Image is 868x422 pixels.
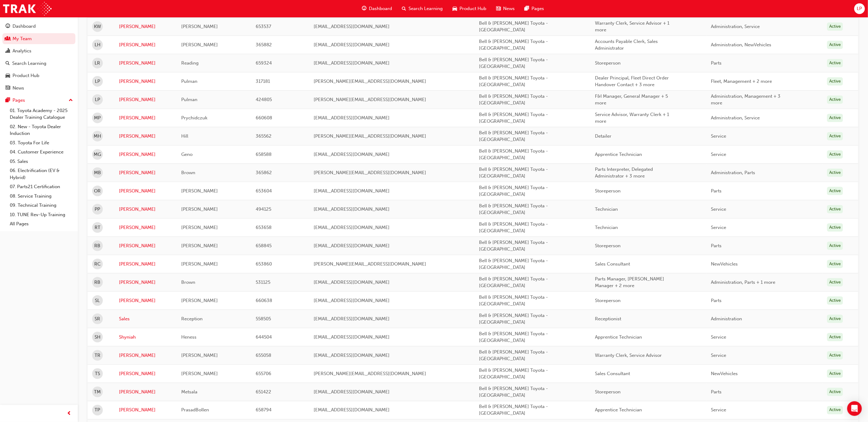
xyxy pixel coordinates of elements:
[827,315,843,323] div: Active
[479,294,548,307] span: Bell & [PERSON_NAME] Toyota - [GEOGRAPHIC_DATA]
[711,371,738,376] span: NewVehicles
[595,316,621,322] span: Receptionist
[711,188,722,194] span: Parts
[479,148,548,161] span: Bell & [PERSON_NAME] Toyota - [GEOGRAPHIC_DATA]
[119,370,172,377] a: [PERSON_NAME]
[256,79,270,84] span: 317181
[479,20,548,33] span: Bell & [PERSON_NAME] Toyota - [GEOGRAPHIC_DATA]
[181,407,209,413] span: PrasadBollen
[181,353,218,358] span: [PERSON_NAME]
[827,351,843,360] div: Active
[256,316,271,322] span: 558505
[595,298,621,303] span: Storeperson
[827,41,843,49] div: Active
[256,407,272,413] span: 658794
[181,170,195,175] span: Brown
[369,5,392,12] span: Dashboard
[95,407,100,414] span: TP
[314,280,390,285] span: [EMAIL_ADDRESS][DOMAIN_NAME]
[181,115,207,121] span: Prychidczuk
[95,279,101,286] span: RB
[595,371,630,376] span: Sales Consultant
[711,42,772,47] span: Administration, NewVehicles
[314,225,390,230] span: [EMAIL_ADDRESS][DOMAIN_NAME]
[314,188,390,194] span: [EMAIL_ADDRESS][DOMAIN_NAME]
[95,315,100,322] span: SR
[181,298,218,303] span: [PERSON_NAME]
[119,96,172,103] a: [PERSON_NAME]
[95,352,100,359] span: TR
[827,278,843,287] div: Active
[181,206,218,212] span: [PERSON_NAME]
[256,389,271,395] span: 651422
[7,192,75,201] a: 08. Service Training
[181,24,218,29] span: [PERSON_NAME]
[711,243,722,248] span: Parts
[357,2,397,15] a: guage-iconDashboard
[119,151,172,158] a: [PERSON_NAME]
[595,39,658,51] span: Accounts Payable Clerk, Sales Administrator
[496,5,501,12] span: news-icon
[711,170,755,175] span: Administration, Parts
[314,97,427,102] span: [PERSON_NAME][EMAIL_ADDRESS][DOMAIN_NAME]
[256,334,272,340] span: 644504
[827,370,843,378] div: Active
[2,95,75,106] button: Pages
[7,147,75,157] a: 04. Customer Experience
[314,133,427,139] span: [PERSON_NAME][EMAIL_ADDRESS][DOMAIN_NAME]
[479,203,548,216] span: Bell & [PERSON_NAME] Toyota - [GEOGRAPHIC_DATA]
[711,407,726,413] span: Service
[3,2,52,16] a: Trak
[256,170,272,175] span: 365862
[119,352,172,359] a: [PERSON_NAME]
[13,47,31,55] div: Analytics
[181,389,197,395] span: Metsala
[827,388,843,396] div: Active
[7,201,75,210] a: 09. Technical Training
[314,334,390,340] span: [EMAIL_ADDRESS][DOMAIN_NAME]
[2,19,75,95] button: DashboardMy TeamAnalyticsSearch LearningProduct HubNews
[711,225,726,230] span: Service
[5,73,10,79] span: car-icon
[314,79,427,84] span: [PERSON_NAME][EMAIL_ADDRESS][DOMAIN_NAME]
[827,169,843,177] div: Active
[402,5,406,12] span: search-icon
[119,389,172,396] a: [PERSON_NAME]
[362,5,366,12] span: guage-icon
[459,5,486,12] span: Product Hub
[479,112,548,124] span: Bell & [PERSON_NAME] Toyota - [GEOGRAPHIC_DATA]
[711,79,772,84] span: Fleet, Management + 2 more
[827,23,843,31] div: Active
[95,370,100,377] span: TS
[7,157,75,166] a: 05. Sales
[479,404,548,417] span: Bell & [PERSON_NAME] Toyota - [GEOGRAPHIC_DATA]
[595,225,618,230] span: Technician
[595,93,668,106] span: F&I Manager, General Manager + 5 more
[479,167,548,179] span: Bell & [PERSON_NAME] Toyota - [GEOGRAPHIC_DATA]
[256,152,272,157] span: 658588
[181,42,218,47] span: [PERSON_NAME]
[95,206,100,213] span: PP
[119,279,172,286] a: [PERSON_NAME]
[181,133,188,139] span: Hill
[2,83,75,94] a: News
[119,206,172,213] a: [PERSON_NAME]
[524,5,529,12] span: pages-icon
[595,261,630,267] span: Sales Consultant
[314,243,390,248] span: [EMAIL_ADDRESS][DOMAIN_NAME]
[595,334,642,340] span: Apprentice Technician
[595,60,621,66] span: Storeperson
[711,280,776,285] span: Administration, Parts + 1 more
[119,261,172,268] a: [PERSON_NAME]
[7,210,75,220] a: 10. TUNE Rev-Up Training
[314,371,427,376] span: [PERSON_NAME][EMAIL_ADDRESS][DOMAIN_NAME]
[119,41,172,48] a: [PERSON_NAME]
[119,133,172,140] a: [PERSON_NAME]
[7,138,75,148] a: 03. Toyota For Life
[94,151,101,158] span: MG
[2,45,75,57] a: Analytics
[94,23,101,30] span: KW
[479,221,548,234] span: Bell & [PERSON_NAME] Toyota - [GEOGRAPHIC_DATA]
[13,72,39,79] div: Product Hub
[314,42,390,47] span: [EMAIL_ADDRESS][DOMAIN_NAME]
